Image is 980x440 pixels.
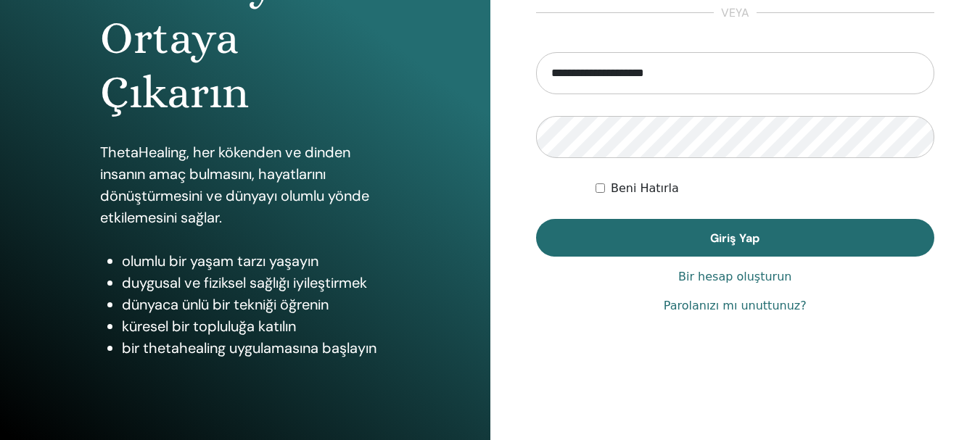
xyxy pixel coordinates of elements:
button: Giriş Yap [536,219,935,257]
font: Beni Hatırla [611,181,679,195]
a: Parolanızı mı unuttunuz? [664,297,807,315]
font: olumlu bir yaşam tarzı yaşayın [122,252,318,270]
font: veya [721,5,749,20]
font: dünyaca ünlü bir tekniği öğrenin [122,295,329,314]
font: bir thetahealing uygulamasına başlayın [122,339,376,357]
font: küresel bir topluluğa katılın [122,317,296,336]
font: duygusal ve fiziksel sağlığı iyileştirmek [122,273,367,292]
font: Bir hesap oluşturun [678,270,791,283]
div: Beni süresiz olarak veya manuel olarak çıkış yapana kadar kimlik doğrulamalı tut [596,180,934,197]
font: Giriş Yap [710,231,759,246]
font: Parolanızı mı unuttunuz? [664,299,807,312]
a: Bir hesap oluşturun [678,268,791,286]
font: ThetaHealing, her kökenden ve dinden insanın amaç bulmasını, hayatlarını dönüştürmesini ve dünyay... [100,143,369,227]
